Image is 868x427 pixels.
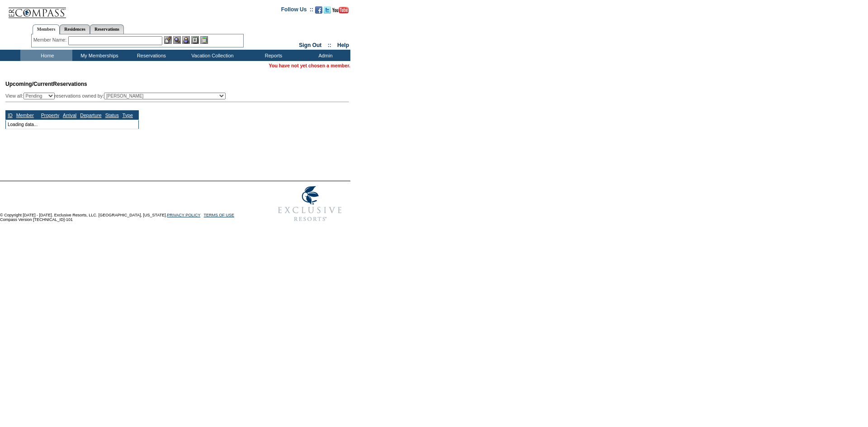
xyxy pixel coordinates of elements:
img: Become our fan on Facebook [315,6,322,14]
a: Help [337,42,349,48]
td: Follow Us :: [281,5,313,16]
a: PRIVACY POLICY [167,213,200,217]
span: Upcoming/Current [5,81,53,87]
td: Reports [246,50,298,61]
td: Admin [298,50,350,61]
a: Property [41,113,59,118]
img: b_edit.gif [164,36,172,44]
a: Residences [60,24,90,34]
a: TERMS OF USE [204,213,235,217]
img: Exclusive Resorts [269,181,350,226]
a: ID [8,113,13,118]
img: Subscribe to our YouTube Channel [332,7,349,14]
td: Reservations [124,50,176,61]
a: Become our fan on Facebook [315,9,322,14]
td: Home [20,50,72,61]
td: My Memberships [72,50,124,61]
img: View [173,36,181,44]
span: Reservations [5,81,87,87]
td: Loading data... [6,120,139,129]
img: Reservations [191,36,199,44]
a: Departure [80,113,101,118]
a: Follow us on Twitter [324,9,331,14]
a: Reservations [90,24,124,34]
a: Subscribe to our YouTube Channel [332,9,349,14]
a: Members [33,24,60,34]
img: Impersonate [182,36,190,44]
img: b_calculator.gif [200,36,208,44]
img: Follow us on Twitter [324,6,331,14]
div: View all: reservations owned by: [5,93,230,99]
a: Member [16,113,34,118]
a: Type [123,113,133,118]
span: You have not yet chosen a member. [269,63,350,68]
td: Vacation Collection [176,50,246,61]
span: :: [328,42,331,48]
div: Member Name: [33,36,68,44]
a: Sign Out [299,42,321,48]
a: Arrival [63,113,76,118]
a: Status [105,113,119,118]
